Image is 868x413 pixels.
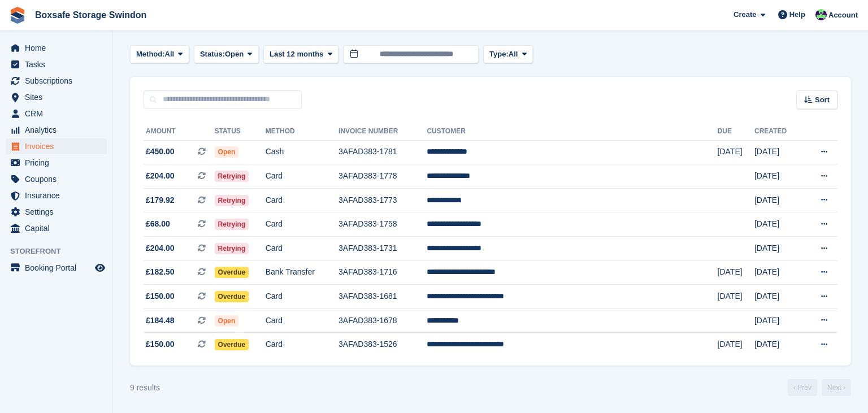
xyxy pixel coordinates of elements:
span: £179.92 [146,194,175,206]
span: Create [734,9,756,20]
a: Next [822,379,851,396]
span: All [509,49,518,60]
span: Retrying [215,171,249,182]
span: Overdue [215,339,249,350]
a: menu [6,89,107,105]
td: [DATE] [754,308,802,333]
td: 3AFAD383-1526 [338,333,427,357]
span: £204.00 [146,170,175,182]
span: Coupons [25,171,93,187]
a: menu [6,56,107,72]
a: menu [6,40,107,56]
span: Home [25,40,93,56]
a: menu [6,188,107,203]
span: Last 12 months [270,49,323,60]
td: 3AFAD383-1716 [338,260,427,285]
span: Open [215,315,239,327]
th: Customer [427,123,717,141]
span: Retrying [215,219,249,230]
td: [DATE] [754,333,802,357]
button: Type: All [483,45,533,64]
th: Invoice Number [338,123,427,141]
span: Analytics [25,122,93,138]
span: All [165,49,175,60]
a: menu [6,171,107,187]
td: [DATE] [754,237,802,261]
a: menu [6,204,107,220]
td: Card [266,188,338,212]
a: menu [6,122,107,138]
span: Type: [489,49,509,60]
td: Card [266,237,338,261]
span: Capital [25,220,93,236]
span: Settings [25,204,93,220]
td: 3AFAD383-1681 [338,285,427,309]
a: menu [6,106,107,121]
td: 3AFAD383-1773 [338,188,427,212]
a: Preview store [93,261,107,275]
span: Overdue [215,267,249,278]
span: Method: [136,49,165,60]
a: Boxsafe Storage Swindon [31,6,151,24]
span: Booking Portal [25,260,93,276]
span: Invoices [25,138,93,154]
td: [DATE] [754,260,802,285]
span: Sort [815,94,830,106]
a: menu [6,73,107,89]
td: 3AFAD383-1758 [338,212,427,237]
span: £182.50 [146,266,175,278]
span: Retrying [215,243,249,254]
td: [DATE] [754,164,802,189]
span: £68.00 [146,218,170,230]
td: Card [266,285,338,309]
td: [DATE] [754,140,802,164]
a: menu [6,138,107,154]
span: £150.00 [146,290,175,302]
a: Previous [788,379,817,396]
td: Bank Transfer [266,260,338,285]
td: 3AFAD383-1778 [338,164,427,189]
th: Due [718,123,754,141]
td: Card [266,308,338,333]
button: Status: Open [194,45,259,64]
button: Last 12 months [263,45,338,64]
td: 3AFAD383-1678 [338,308,427,333]
span: Insurance [25,188,93,203]
th: Method [266,123,338,141]
nav: Page [785,379,853,396]
a: menu [6,220,107,236]
img: stora-icon-8386f47178a22dfd0bd8f6a31ec36ba5ce8667c1dd55bd0f319d3a0aa187defe.svg [9,7,26,24]
span: Sites [25,89,93,105]
td: [DATE] [754,188,802,212]
td: [DATE] [718,260,754,285]
span: Open [225,49,244,60]
span: CRM [25,106,93,121]
td: [DATE] [718,333,754,357]
span: £450.00 [146,146,175,158]
td: Card [266,333,338,357]
a: menu [6,260,107,276]
span: Open [215,146,239,158]
td: [DATE] [754,212,802,237]
a: menu [6,155,107,171]
span: Overdue [215,291,249,302]
td: [DATE] [754,285,802,309]
span: £184.48 [146,315,175,327]
td: Cash [266,140,338,164]
td: 3AFAD383-1731 [338,237,427,261]
td: 3AFAD383-1781 [338,140,427,164]
span: Pricing [25,155,93,171]
img: Kim Virabi [815,9,827,20]
span: £204.00 [146,242,175,254]
span: Retrying [215,195,249,206]
th: Status [215,123,266,141]
div: 9 results [130,382,160,394]
th: Amount [144,123,215,141]
span: Tasks [25,56,93,72]
span: Subscriptions [25,73,93,89]
td: Card [266,164,338,189]
td: [DATE] [718,140,754,164]
th: Created [754,123,802,141]
td: [DATE] [718,285,754,309]
span: Help [789,9,805,20]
